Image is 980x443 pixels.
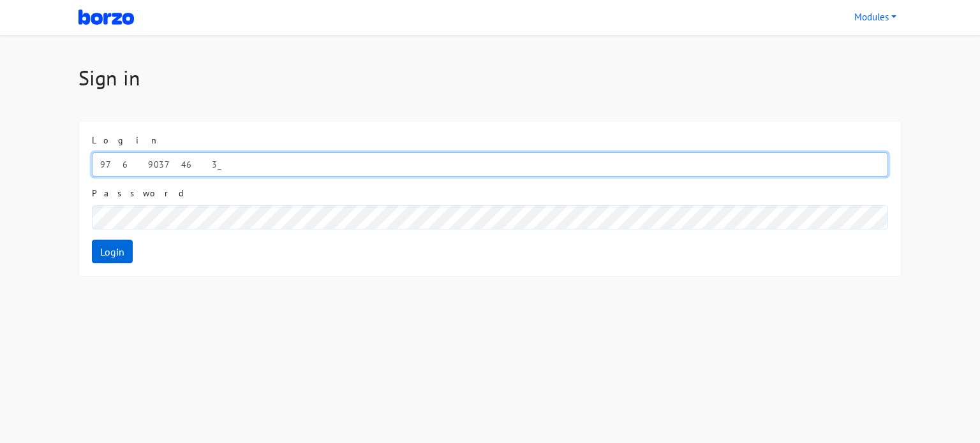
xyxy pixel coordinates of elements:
[92,152,888,177] input: Enter login
[92,134,163,147] label: Login
[92,240,133,264] a: Login
[92,187,185,200] label: Password
[849,5,902,30] a: Modules
[78,8,134,26] img: Borzo - Fast and flexible intra-city delivery for businesses and individuals
[78,66,902,90] h1: Sign in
